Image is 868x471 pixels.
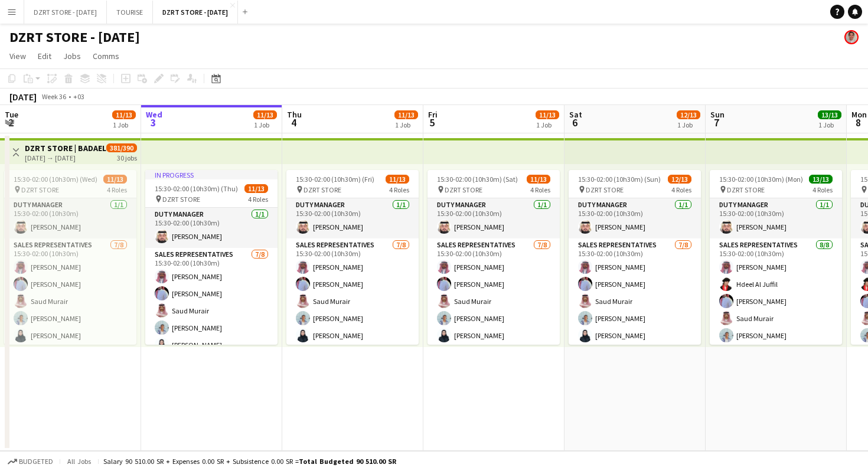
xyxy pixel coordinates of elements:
app-card-role: SALES REPRESENTATIVES7/815:30-02:00 (10h30m)[PERSON_NAME][PERSON_NAME]Saud Murair[PERSON_NAME][PE... [569,238,701,398]
span: View [9,51,26,61]
app-card-role: SALES REPRESENTATIVES7/815:30-02:00 (10h30m)[PERSON_NAME][PERSON_NAME]Saud Murair[PERSON_NAME][PE... [286,238,419,398]
h3: DZRT STORE | BADAEL [25,143,106,153]
div: 1 Job [677,120,700,129]
div: 1 Job [113,120,135,129]
span: 11/13 [394,110,418,119]
span: 15:30-02:00 (10h30m) (Sat) [437,175,518,184]
span: Sun [710,109,725,120]
app-job-card: In progress15:30-02:00 (10h30m) (Thu)11/13 DZRT STORE4 RolesDuty Manager1/115:30-02:00 (10h30m)[P... [145,170,278,345]
app-card-role: Duty Manager1/115:30-02:00 (10h30m)[PERSON_NAME] [145,208,278,248]
span: 5 [426,116,438,129]
button: Budgeted [6,455,55,468]
span: 11/13 [386,175,409,184]
span: 4 Roles [107,185,127,194]
span: All jobs [65,457,93,466]
div: 1 Job [254,120,276,129]
div: [DATE] → [DATE] [25,153,106,162]
div: In progress [145,170,278,179]
div: 1 Job [536,120,559,129]
span: Sat [569,109,582,120]
span: 381/390 [106,143,137,152]
app-job-card: 15:30-02:00 (10h30m) (Wed)11/13 DZRT STORE4 RolesDuty Manager1/115:30-02:00 (10h30m)[PERSON_NAME]... [4,170,136,345]
span: 6 [567,116,582,129]
div: [DATE] [9,91,37,103]
span: 11/13 [536,110,559,119]
app-job-card: 15:30-02:00 (10h30m) (Mon)13/13 DZRT STORE4 RolesDuty Manager1/115:30-02:00 (10h30m)[PERSON_NAME]... [710,170,842,345]
span: Jobs [63,51,81,61]
span: 11/13 [253,110,277,119]
span: 11/13 [112,110,136,119]
span: 15:30-02:00 (10h30m) (Mon) [719,175,803,184]
app-card-role: SALES REPRESENTATIVES7/815:30-02:00 (10h30m)[PERSON_NAME][PERSON_NAME]Saud Murair[PERSON_NAME][PE... [145,248,278,408]
span: 12/13 [677,110,700,119]
span: Total Budgeted 90 510.00 SR [299,457,396,466]
span: Edit [38,51,51,61]
span: 15:30-02:00 (10h30m) (Thu) [155,184,238,193]
app-user-avatar: Shoroug Ansarei [844,30,859,44]
app-job-card: 15:30-02:00 (10h30m) (Fri)11/13 DZRT STORE4 RolesDuty Manager1/115:30-02:00 (10h30m)[PERSON_NAME]... [286,170,419,345]
span: Comms [93,51,119,61]
span: 4 Roles [530,185,550,194]
span: DZRT STORE [586,185,624,194]
span: 4 Roles [248,195,268,204]
a: View [5,48,31,64]
span: 3 [144,116,162,129]
span: Tue [5,109,18,120]
span: 13/13 [809,175,833,184]
button: DZRT STORE - [DATE] [24,1,107,24]
span: Week 36 [39,92,68,101]
span: DZRT STORE [162,195,200,204]
span: 4 Roles [389,185,409,194]
h1: DZRT STORE - [DATE] [9,28,140,46]
span: 2 [3,116,18,129]
span: Fri [428,109,438,120]
span: 8 [850,116,867,129]
a: Jobs [58,48,86,64]
span: 13/13 [818,110,841,119]
span: 15:30-02:00 (10h30m) (Wed) [14,175,97,184]
app-card-role: SALES REPRESENTATIVES7/815:30-02:00 (10h30m)[PERSON_NAME][PERSON_NAME]Saud Murair[PERSON_NAME][PE... [428,238,560,398]
div: 1 Job [395,120,417,129]
app-card-role: Duty Manager1/115:30-02:00 (10h30m)[PERSON_NAME] [4,198,136,238]
button: DZRT STORE - [DATE] [153,1,238,24]
span: 11/13 [527,175,550,184]
span: 4 Roles [671,185,691,194]
span: 15:30-02:00 (10h30m) (Fri) [296,175,374,184]
app-card-role: Duty Manager1/115:30-02:00 (10h30m)[PERSON_NAME] [286,198,419,238]
button: TOURISE [107,1,153,24]
div: +03 [73,92,84,101]
app-card-role: Duty Manager1/115:30-02:00 (10h30m)[PERSON_NAME] [569,198,701,238]
span: DZRT STORE [304,185,341,194]
div: Salary 90 510.00 SR + Expenses 0.00 SR + Subsistence 0.00 SR = [103,457,396,466]
app-card-role: Duty Manager1/115:30-02:00 (10h30m)[PERSON_NAME] [428,198,560,238]
span: 4 Roles [812,185,833,194]
app-card-role: Duty Manager1/115:30-02:00 (10h30m)[PERSON_NAME] [710,198,842,238]
div: 1 Job [818,120,841,129]
app-card-role: SALES REPRESENTATIVES7/815:30-02:00 (10h30m)[PERSON_NAME][PERSON_NAME]Saud Murair[PERSON_NAME][PE... [4,238,136,398]
a: Comms [88,48,124,64]
span: 11/13 [103,175,127,184]
span: Budgeted [19,457,53,466]
span: 11/13 [244,184,268,193]
span: 4 [285,116,302,129]
span: Thu [287,109,302,120]
div: 30 jobs [117,152,137,162]
span: 7 [709,116,725,129]
span: Mon [851,109,867,120]
span: Wed [146,109,162,120]
span: DZRT STORE [445,185,482,194]
app-card-role: SALES REPRESENTATIVES8/815:30-02:00 (10h30m)[PERSON_NAME]Hdeel Al Juffil[PERSON_NAME]Saud Murair[... [710,238,842,398]
app-job-card: 15:30-02:00 (10h30m) (Sun)12/13 DZRT STORE4 RolesDuty Manager1/115:30-02:00 (10h30m)[PERSON_NAME]... [569,170,701,345]
span: 15:30-02:00 (10h30m) (Sun) [578,175,661,184]
span: DZRT STORE [21,185,59,194]
span: 12/13 [668,175,691,184]
span: DZRT STORE [727,185,765,194]
a: Edit [33,48,56,64]
app-job-card: 15:30-02:00 (10h30m) (Sat)11/13 DZRT STORE4 RolesDuty Manager1/115:30-02:00 (10h30m)[PERSON_NAME]... [428,170,560,345]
